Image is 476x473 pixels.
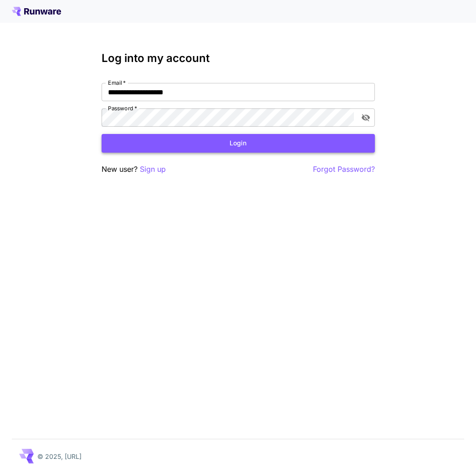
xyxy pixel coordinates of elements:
[102,52,375,65] h3: Log into my account
[37,452,82,461] p: © 2025, [URL]
[108,104,137,112] label: Password
[108,79,126,87] label: Email
[358,109,374,126] button: toggle password visibility
[140,164,166,175] button: Sign up
[102,134,375,153] button: Login
[102,164,166,175] p: New user?
[313,164,375,175] button: Forgot Password?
